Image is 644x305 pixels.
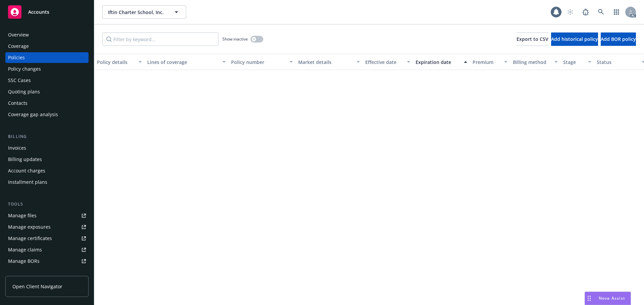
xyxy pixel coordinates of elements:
[473,59,500,66] div: Premium
[597,59,638,66] div: Status
[28,9,49,15] span: Accounts
[8,210,37,221] div: Manage files
[296,54,363,70] button: Market details
[563,59,584,66] div: Stage
[8,154,42,165] div: Billing updates
[585,292,593,305] div: Drag to move
[8,64,41,74] div: Policy changes
[8,256,40,266] div: Manage BORs
[222,36,248,42] span: Show inactive
[610,5,623,19] a: Switch app
[5,177,89,187] a: Installment plans
[5,244,89,255] a: Manage claims
[413,54,470,70] button: Expiration date
[5,98,89,108] a: Contacts
[5,86,89,97] a: Quoting plans
[513,59,550,66] div: Billing method
[5,143,89,153] a: Invoices
[5,109,89,120] a: Coverage gap analysis
[5,233,89,244] a: Manage certificates
[5,133,89,140] div: Billing
[145,54,228,70] button: Lines of coverage
[8,143,26,153] div: Invoices
[8,109,58,120] div: Coverage gap analysis
[5,165,89,176] a: Account charges
[416,59,460,66] div: Expiration date
[517,32,548,46] button: Export to CSV
[298,59,353,66] div: Market details
[8,75,31,86] div: SSC Cases
[5,52,89,63] a: Policies
[8,29,29,40] div: Overview
[12,283,62,290] span: Open Client Navigator
[365,59,403,66] div: Effective date
[8,233,52,244] div: Manage certificates
[228,54,296,70] button: Policy number
[5,267,89,278] a: Summary of insurance
[579,5,592,19] a: Report a Bug
[8,177,47,187] div: Installment plans
[8,244,42,255] div: Manage claims
[8,98,28,108] div: Contacts
[551,36,598,42] span: Add historical policy
[594,5,608,19] a: Search
[94,54,145,70] button: Policy details
[563,5,577,19] a: Start snowing
[551,32,598,46] button: Add historical policy
[363,54,413,70] button: Effective date
[517,36,548,42] span: Export to CSV
[5,29,89,40] a: Overview
[585,292,631,305] button: Nova Assist
[470,54,510,70] button: Premium
[5,154,89,165] a: Billing updates
[5,210,89,221] a: Manage files
[5,256,89,266] a: Manage BORs
[599,295,625,301] span: Nova Assist
[8,52,25,63] div: Policies
[5,64,89,74] a: Policy changes
[231,59,285,66] div: Policy number
[147,59,218,66] div: Lines of coverage
[8,267,59,278] div: Summary of insurance
[5,41,89,52] a: Coverage
[5,201,89,208] div: Tools
[8,222,51,232] div: Manage exposures
[560,54,594,70] button: Stage
[5,75,89,86] a: SSC Cases
[102,32,218,46] input: Filter by keyword...
[601,32,636,46] button: Add BOR policy
[510,54,560,70] button: Billing method
[8,86,40,97] div: Quoting plans
[601,36,636,42] span: Add BOR policy
[97,59,135,66] div: Policy details
[8,165,45,176] div: Account charges
[5,3,89,21] a: Accounts
[108,9,166,16] span: Iftin Charter School, Inc.
[102,5,186,19] button: Iftin Charter School, Inc.
[8,41,29,52] div: Coverage
[5,222,89,232] a: Manage exposures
